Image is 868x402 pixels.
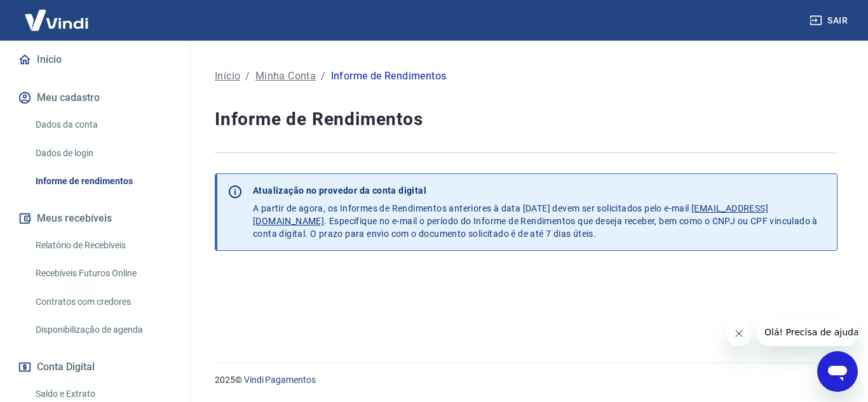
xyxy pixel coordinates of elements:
[321,69,325,84] p: /
[245,69,250,84] p: /
[15,353,175,381] button: Conta Digital
[726,321,752,346] iframe: Fechar mensagem
[253,184,827,240] p: A partir de agora, os Informes de Rendimentos anteriores à data [DATE] devem ser solicitados pelo...
[757,318,858,346] iframe: Mensagem da empresa
[15,204,175,232] button: Meus recebíveis
[215,107,837,132] h4: Informe de Rendimentos
[807,9,853,32] button: Sair
[31,140,175,166] a: Dados de login
[253,185,426,196] strong: Atualização no provedor da conta digital
[8,9,107,19] span: Olá! Precisa de ajuda?
[31,232,175,258] a: Relatório de Recebíveis
[31,317,175,343] a: Disponibilização de agenda
[244,375,316,385] a: Vindi Pagamentos
[15,46,175,74] a: Início
[215,69,240,84] a: Início
[817,351,858,392] iframe: Botão para abrir a janela de mensagens
[31,168,175,194] a: Informe de rendimentos
[31,112,175,138] a: Dados da conta
[255,69,316,84] a: Minha Conta
[215,373,837,387] p: 2025 ©
[331,69,447,84] div: Informe de Rendimentos
[31,260,175,286] a: Recebíveis Futuros Online
[15,1,98,39] img: Vindi
[31,289,175,315] a: Contratos com credores
[15,84,175,112] button: Meu cadastro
